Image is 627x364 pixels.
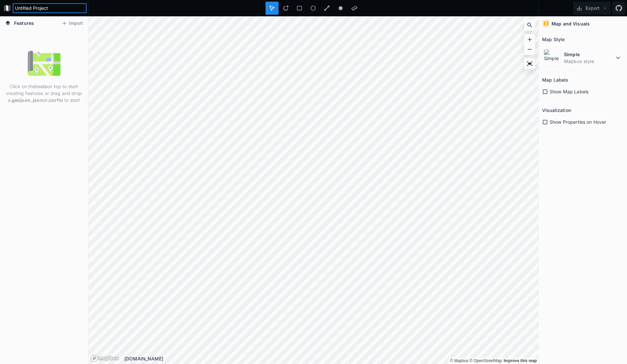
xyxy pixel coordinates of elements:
[47,97,57,103] strong: .csv
[542,75,568,85] h2: Map Labels
[550,88,588,95] span: Show Map Labels
[544,49,561,66] img: Simple
[450,358,468,363] a: Mapbox
[13,3,87,13] input: Enter File Name
[58,18,86,29] button: Import
[5,83,83,103] p: Click on the on top to start creating features or drag and drop a , or file to start
[124,355,539,362] div: [DOMAIN_NAME]
[10,97,30,103] strong: .geojson
[550,119,606,125] span: Show Properties on Hover
[28,47,60,80] img: empty
[470,358,502,363] a: OpenStreetMap
[14,20,34,26] span: Features
[542,34,565,44] h2: Map Style
[35,84,47,89] strong: tools
[90,355,119,362] a: Mapbox logo
[564,51,614,58] dt: Simple
[504,358,537,363] a: Map feedback
[573,2,611,15] button: Export
[552,20,590,27] h4: Map and Visuals
[542,105,571,115] h2: Visualization
[32,97,43,103] strong: .json
[564,58,614,65] dd: Mapbox style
